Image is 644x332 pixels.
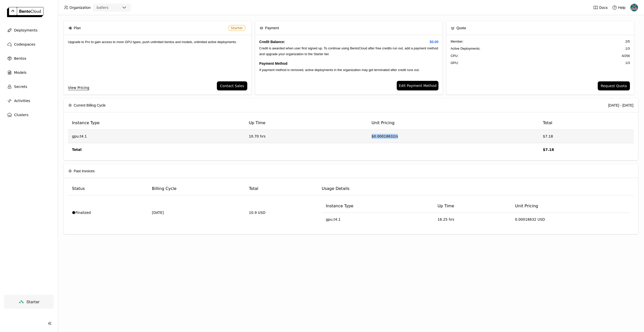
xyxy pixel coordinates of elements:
th: Instance Type [68,116,245,130]
a: Activities [4,96,54,106]
span: Credit is awarded when user first signed up. To continue using BentoCloud after free credits run ... [259,46,438,56]
th: Usage Details [318,182,634,195]
a: Clusters [4,110,54,120]
td: 10.9 USD [245,195,318,230]
a: Secrets [4,82,54,92]
button: Contact Sales [217,81,247,90]
td: [DATE] [148,195,245,230]
span: Current Billing Cycle [74,103,106,108]
div: Finalized [72,210,144,215]
h4: Credit Balance: [259,39,439,45]
span: Plan [74,25,81,31]
a: Bentos [4,53,54,63]
span: Codespaces [14,41,35,47]
span: Deployments [14,27,37,33]
th: Unit Pricing [511,200,630,213]
span: Payment [265,25,279,31]
th: Unit Pricing [368,116,539,130]
span: Clusters [14,112,28,118]
span: $0.00 [430,39,438,45]
td: gpu.t4.1 [322,213,433,226]
td: 0.00018632 USD [511,213,630,226]
span: CPU: [451,53,458,58]
strong: $7.18 [543,148,554,152]
span: Edit Payment Method [399,83,436,88]
img: Harsh Raj [630,4,638,11]
span: Help [618,5,626,10]
a: Codespaces [4,39,54,49]
span: 1 / 3 [625,60,630,65]
div: [DATE] - [DATE] [608,103,633,108]
span: Past Invoices [74,168,95,174]
th: Total [539,116,634,130]
th: Total [245,182,318,195]
a: Edit Payment Method [397,81,438,90]
div: ballers [97,5,108,10]
button: Request Quota [598,81,630,90]
span: Models [14,70,26,76]
span: GPU: [451,60,459,65]
span: Docs [599,5,608,10]
span: 2 / 5 [625,39,630,44]
th: Up Time [245,116,368,130]
h4: Payment Method [259,61,439,66]
a: Starter [4,295,54,309]
a: Docs [593,5,608,10]
div: Help [612,5,626,10]
span: Secrets [14,84,27,90]
span: Upgrade to Pro to gain access to more GPU types, push unlimited bentos and models, unlimited acti... [68,40,237,44]
img: logo [7,7,44,17]
span: Member : [451,39,463,44]
span: Starter [26,299,39,304]
a: Deployments [4,25,54,35]
span: Bentos [14,55,26,61]
span: Starter [231,26,243,30]
th: Instance Type [322,200,433,213]
th: Billing Cycle [148,182,245,195]
span: Activities [14,98,30,104]
th: Status [68,182,148,195]
strong: Total [72,148,82,152]
th: Up Time [433,200,511,213]
span: 1 / 3 [625,46,630,51]
a: View Pricing [68,85,89,90]
td: 16.25 hrs [433,213,511,226]
span: If payment method is removed, active deployments in the organization may get terminated after cre... [259,68,420,72]
a: Models [4,68,54,78]
td: $7.18 [539,130,634,143]
td: 10.70 hrs [245,130,368,143]
input: Selected ballers. [109,5,109,10]
span: 4 / 256 [622,53,630,58]
span: Organization [69,5,91,10]
span: Quota [456,25,466,31]
td: $0.00018632/s [368,130,539,143]
td: gpu.t4.1 [68,130,245,143]
span: Active Deployments : [451,46,480,51]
